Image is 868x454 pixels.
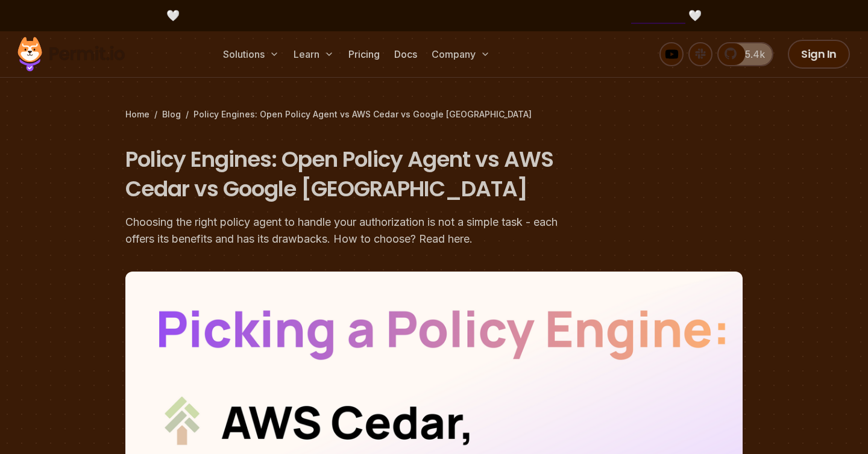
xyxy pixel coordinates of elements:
[125,145,588,204] h1: Policy Engines: Open Policy Agent vs AWS Cedar vs Google [GEOGRAPHIC_DATA]
[389,42,422,66] a: Docs
[218,42,284,66] button: Solutions
[29,7,839,24] div: 🤍 🤍
[631,8,685,23] a: Try it here
[125,214,588,247] div: Choosing the right policy agent to handle your authorization is not a simple task - each offers i...
[125,108,743,120] div: / /
[12,34,130,75] img: Permit logo
[289,42,339,66] button: Learn
[717,42,773,66] a: 5.4k
[125,108,149,120] a: Home
[183,8,685,23] span: [DOMAIN_NAME] - Permit's New Platform for Enterprise-Grade AI Agent Security |
[738,47,765,61] span: 5.4k
[788,40,850,69] a: Sign In
[427,42,495,66] button: Company
[162,108,181,120] a: Blog
[344,42,385,66] a: Pricing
